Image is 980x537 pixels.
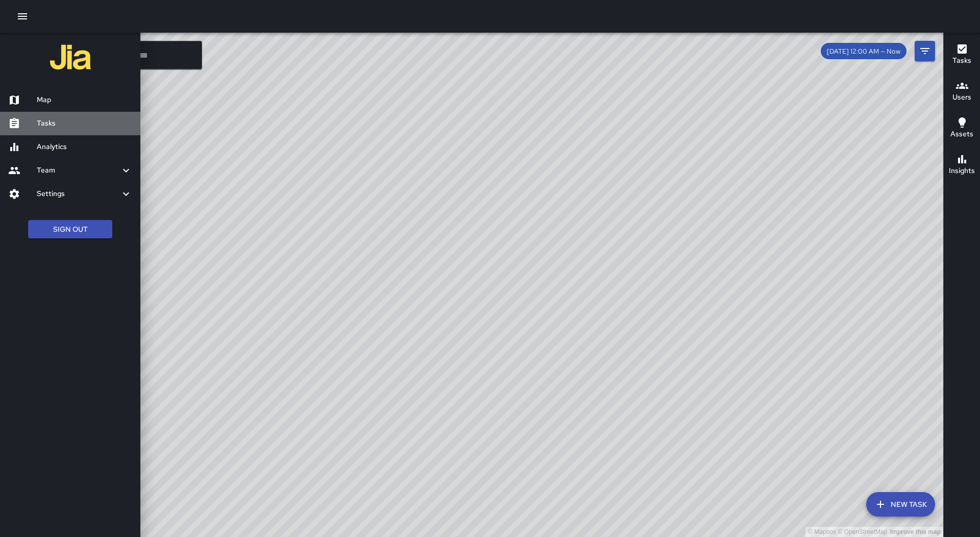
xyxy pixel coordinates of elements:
[37,94,132,106] h6: Map
[37,165,120,176] h6: Team
[950,129,973,140] h6: Assets
[50,37,91,78] img: jia-logo
[952,92,971,103] h6: Users
[949,165,975,177] h6: Insights
[37,118,132,129] h6: Tasks
[37,188,120,200] h6: Settings
[866,492,935,517] button: New Task
[28,220,112,239] button: Sign Out
[952,55,971,66] h6: Tasks
[37,141,132,153] h6: Analytics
